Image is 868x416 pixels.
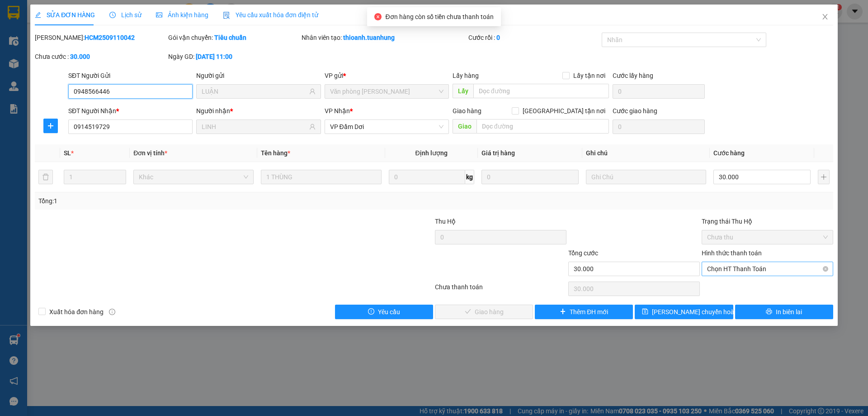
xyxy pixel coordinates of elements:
[38,170,53,184] button: delete
[68,71,193,81] div: SĐT Người Gửi
[196,106,321,116] div: Người nhận
[613,120,705,134] input: Cước giao hàng
[156,12,162,18] span: picture
[823,266,828,272] span: close-circle
[302,33,467,43] div: Nhân viên tạo:
[261,170,381,184] input: VD: Bàn, Ghế
[702,249,762,257] label: Hình thức thanh toán
[821,13,829,20] span: close
[519,106,609,116] span: [GEOGRAPHIC_DATA] tận nơi
[481,149,515,157] span: Giá trị hàng
[109,11,142,19] span: Lịch sử
[202,86,307,96] input: Tên người gửi
[453,72,479,79] span: Lấy hàng
[52,22,59,29] span: environment
[196,53,232,60] b: [DATE] 11:00
[481,170,579,184] input: 0
[812,5,838,30] button: Close
[133,149,167,157] span: Đơn vị tính
[261,149,290,157] span: Tên hàng
[473,84,609,98] input: Dọc đường
[335,305,433,319] button: exclamation-circleYêu cầu
[702,216,833,226] div: Trạng thái Thu Hộ
[613,107,657,115] label: Cước giao hàng
[309,124,316,130] span: user
[325,71,449,81] div: VP gửi
[586,170,706,184] input: Ghi Chú
[435,305,533,319] button: checkGiao hàng
[713,149,745,157] span: Cước hàng
[223,12,230,19] img: icon
[496,34,500,41] b: 0
[435,218,456,225] span: Thu Hộ
[46,307,107,317] span: Xuất hóa đơn hàng
[465,170,474,184] span: kg
[330,85,443,98] span: Văn phòng Hồ Chí Minh
[52,6,128,17] b: [PERSON_NAME]
[415,149,448,157] span: Định lượng
[468,33,600,43] div: Cước rồi :
[109,309,115,315] span: info-circle
[368,308,374,316] span: exclamation-circle
[214,34,246,41] b: Tiêu chuẩn
[374,13,382,20] span: close-circle
[766,308,772,316] span: printer
[325,107,350,115] span: VP Nhận
[35,52,166,62] div: Chưa cước :
[707,262,828,276] span: Chọn HT Thanh Toán
[38,196,335,206] div: Tổng: 1
[818,170,830,184] button: plus
[385,13,493,20] span: Đơn hàng còn số tiền chưa thanh toán
[613,84,705,99] input: Cước lấy hàng
[652,307,738,317] span: [PERSON_NAME] chuyển hoàn
[109,12,116,18] span: clock-circle
[735,305,833,319] button: printerIn biên lai
[43,119,58,133] button: plus
[85,34,135,41] b: HCM2509110042
[570,307,608,317] span: Thêm ĐH mới
[613,72,653,79] label: Cước lấy hàng
[35,11,95,19] span: SỬA ĐƠN HÀNG
[707,230,828,244] span: Chưa thu
[434,282,567,298] div: Chưa thanh toán
[35,33,166,43] div: [PERSON_NAME]:
[378,307,400,317] span: Yêu cầu
[776,307,802,317] span: In biên lai
[4,31,172,43] li: 02839.63.63.63
[168,52,300,62] div: Ngày GD:
[453,119,476,134] span: Giao
[168,33,300,43] div: Gói vận chuyển:
[453,84,473,98] span: Lấy
[582,144,710,162] th: Ghi chú
[44,122,57,129] span: plus
[196,71,321,81] div: Người gửi
[642,308,648,316] span: save
[4,57,102,72] b: GỬI : VP Đầm Dơi
[68,106,193,116] div: SĐT Người Nhận
[343,34,395,41] b: thioanh.tuanhung
[202,122,307,132] input: Tên người nhận
[139,170,248,184] span: Khác
[309,88,316,95] span: user
[64,149,71,157] span: SL
[560,308,566,316] span: plus
[52,33,59,40] span: phone
[330,120,443,134] span: VP Đầm Dơi
[476,119,609,134] input: Dọc đường
[570,71,609,81] span: Lấy tận nơi
[4,20,172,31] li: 85 [PERSON_NAME]
[635,305,733,319] button: save[PERSON_NAME] chuyển hoàn
[453,107,481,115] span: Giao hàng
[223,11,318,19] span: Yêu cầu xuất hóa đơn điện tử
[35,12,41,18] span: edit
[156,11,208,19] span: Ảnh kiện hàng
[70,53,90,60] b: 30.000
[535,305,633,319] button: plusThêm ĐH mới
[568,249,598,257] span: Tổng cước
